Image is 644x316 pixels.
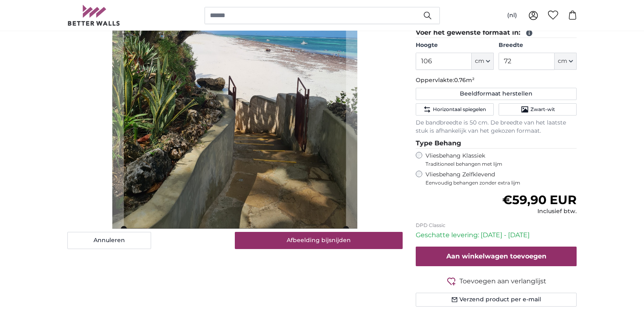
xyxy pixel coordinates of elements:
[475,57,484,65] span: cm
[433,106,486,113] span: Horizontaal spiegelen
[416,76,577,85] p: Oppervlakte:
[454,76,475,84] span: 0.76m²
[502,207,577,216] div: Inclusief btw.
[426,161,562,167] span: Traditioneel behangen met lijm
[416,138,577,149] legend: Type Behang
[530,106,555,113] span: Zwart-wit
[446,252,546,260] span: Aan winkelwagen toevoegen
[416,103,494,116] button: Horizontaal spiegelen
[416,88,577,100] button: Beeldformaat herstellen
[416,119,577,135] p: De bandbreedte is 50 cm. De breedte van het laatste stuk is afhankelijk van het gekozen formaat.
[416,230,577,240] p: Geschatte levering: [DATE] - [DATE]
[558,57,567,65] span: cm
[502,192,577,207] span: €59,90 EUR
[235,232,403,249] button: Afbeelding bijsnijden
[426,171,577,186] label: Vliesbehang Zelfklevend
[499,103,577,116] button: Zwart-wit
[472,53,494,70] button: cm
[501,8,524,23] button: (nl)
[426,180,577,186] span: Eenvoudig behangen zonder extra lijm
[416,41,494,49] label: Hoogte
[67,5,120,26] img: Betterwalls
[416,276,577,286] button: Toevoegen aan verlanglijst
[67,232,151,249] button: Annuleren
[426,152,562,167] label: Vliesbehang Klassiek
[416,28,577,38] legend: Voer het gewenste formaat in:
[459,276,546,286] span: Toevoegen aan verlanglijst
[416,222,577,229] p: DPD Classic
[416,293,577,307] button: Verzend product per e-mail
[499,41,577,49] label: Breedte
[555,53,577,70] button: cm
[416,247,577,266] button: Aan winkelwagen toevoegen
